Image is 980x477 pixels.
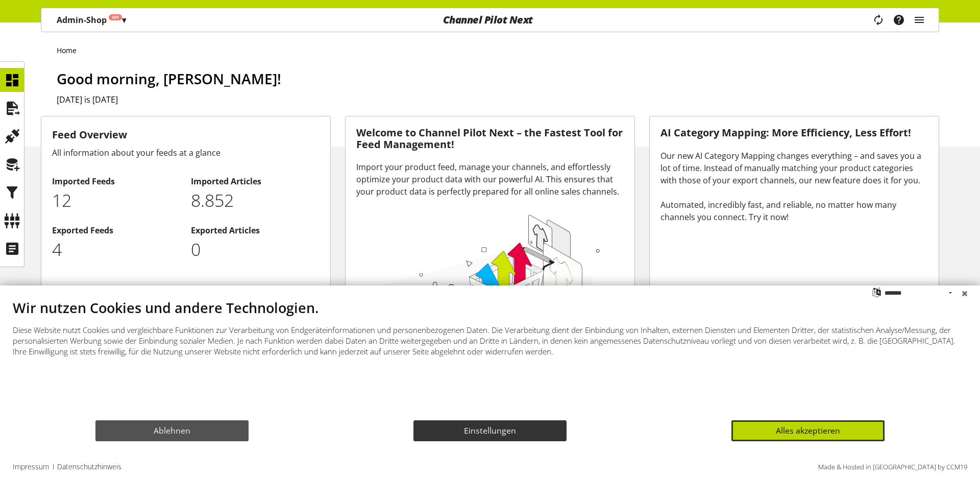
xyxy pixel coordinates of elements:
[13,301,967,315] div: Wir nutzen Cookies und andere Technologien.
[660,150,928,223] div: Our new AI Category Mapping changes everything – and saves you a lot of time. Instead of manually...
[191,236,319,263] p: 0
[52,224,180,236] h2: Exported Feeds
[57,69,281,88] span: Good morning, [PERSON_NAME]!
[95,420,249,441] button: Ablehnen
[660,127,928,139] h3: AI Category Mapping: More Efficiency, Less Effort!
[191,224,319,236] h2: Exported Articles
[52,127,320,142] h3: Feed Overview
[191,187,319,213] p: 8852
[57,14,126,26] p: Admin-Shop
[413,420,567,441] button: Einstellungen
[57,93,939,106] h2: [DATE] is [DATE]
[122,14,126,26] span: ▾
[191,175,319,187] h2: Imported Articles
[731,420,885,441] button: Alles akzeptieren
[356,161,624,198] div: Import your product feed, manage your channels, and effortlessly optimize your product data with ...
[957,285,972,301] button: Schließen
[13,325,967,357] div: Diese Website nutzt Cookies und vergleichbare Funktionen zur Verarbeitung von Endgeräteinformatio...
[818,462,967,471] a: Made & Hosted in [GEOGRAPHIC_DATA] by CCM19
[52,175,180,187] h2: Imported Feeds
[356,127,624,150] h3: Welcome to Channel Pilot Next – the Fastest Tool for Feed Management!
[871,287,882,297] label: Sprache auswählen
[112,14,119,20] span: Off
[41,8,939,32] nav: main navigation
[52,147,320,159] div: All information about your feeds at a glance
[57,462,121,472] a: Datenschutzhinweis
[366,210,611,354] img: 78e1b9dcff1e8392d83655fcfc870417.svg
[13,462,49,472] a: Impressum
[52,187,180,213] p: 12
[52,236,180,263] p: 4
[885,285,957,300] select: Sprache auswählen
